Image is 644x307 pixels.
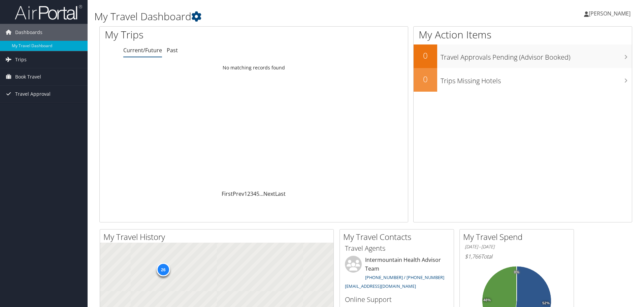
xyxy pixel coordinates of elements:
[414,50,437,61] h2: 0
[342,256,452,292] li: Intermountain Health Advisor Team
[542,301,550,305] tspan: 52%
[100,62,408,74] td: No matching records found
[233,190,244,197] a: Prev
[414,73,437,85] h2: 0
[463,231,574,243] h2: My Travel Spend
[465,253,569,260] h6: Total
[247,190,250,197] a: 2
[15,86,51,102] span: Travel Approval
[365,274,444,280] a: [PHONE_NUMBER] / [PHONE_NUMBER]
[103,231,333,243] h2: My Travel History
[483,298,491,302] tspan: 48%
[465,244,569,250] h6: [DATE] - [DATE]
[123,47,162,54] a: Current/Future
[15,24,42,41] span: Dashboards
[441,73,632,86] h3: Trips Missing Hotels
[414,28,632,42] h1: My Action Items
[465,253,481,260] span: $1,766
[250,190,253,197] a: 3
[275,190,286,197] a: Last
[345,244,449,253] h3: Travel Agents
[222,190,233,197] a: First
[156,263,170,276] div: 26
[105,28,275,42] h1: My Trips
[343,231,454,243] h2: My Travel Contacts
[589,10,631,17] span: [PERSON_NAME]
[15,4,82,20] img: airportal-logo.png
[514,270,519,274] tspan: 0%
[244,190,247,197] a: 1
[263,190,275,197] a: Next
[253,190,256,197] a: 4
[15,51,27,68] span: Trips
[414,68,632,92] a: 0Trips Missing Hotels
[259,190,263,197] span: …
[94,9,456,24] h1: My Travel Dashboard
[414,44,632,68] a: 0Travel Approvals Pending (Advisor Booked)
[167,47,178,54] a: Past
[441,49,632,62] h3: Travel Approvals Pending (Advisor Booked)
[584,3,637,24] a: [PERSON_NAME]
[345,295,449,304] h3: Online Support
[15,68,41,85] span: Book Travel
[256,190,259,197] a: 5
[345,283,416,289] a: [EMAIL_ADDRESS][DOMAIN_NAME]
